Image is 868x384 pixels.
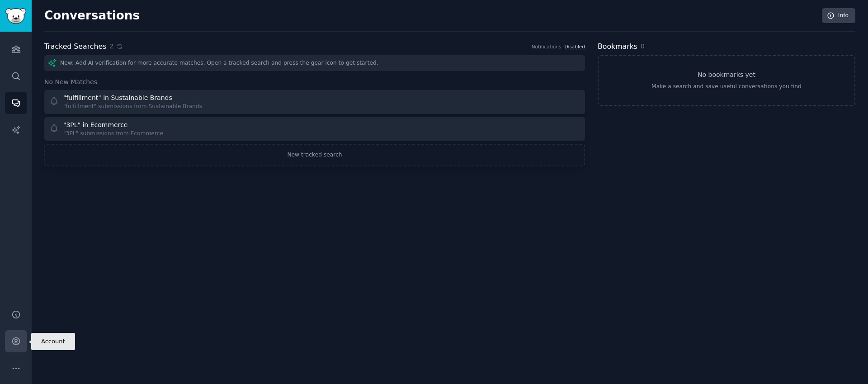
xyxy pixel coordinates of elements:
[44,41,106,52] h2: Tracked Searches
[598,41,637,52] h2: Bookmarks
[44,90,585,114] a: "fulfillment" in Sustainable Brands"fulfillment" submissions from Sustainable Brands
[44,117,585,141] a: "3PL" in Ecommerce"3PL" submissions from Ecommerce
[641,43,645,50] span: 0
[109,42,113,51] span: 2
[44,144,585,166] a: New tracked search
[44,55,585,71] div: New: Add AI verification for more accurate matches. Open a tracked search and press the gear icon...
[822,8,855,24] a: Info
[44,9,140,23] h2: Conversations
[5,8,26,24] img: GummySearch logo
[63,130,163,138] div: "3PL" submissions from Ecommerce
[63,120,127,130] div: "3PL" in Ecommerce
[564,44,585,49] a: Disabled
[532,43,561,50] div: Notifications
[63,103,202,111] div: "fulfillment" submissions from Sustainable Brands
[651,83,802,91] div: Make a search and save useful conversations you find
[63,93,172,103] div: "fulfillment" in Sustainable Brands
[698,70,755,80] h3: No bookmarks yet
[44,77,97,87] span: No New Matches
[598,55,855,106] a: No bookmarks yetMake a search and save useful conversations you find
